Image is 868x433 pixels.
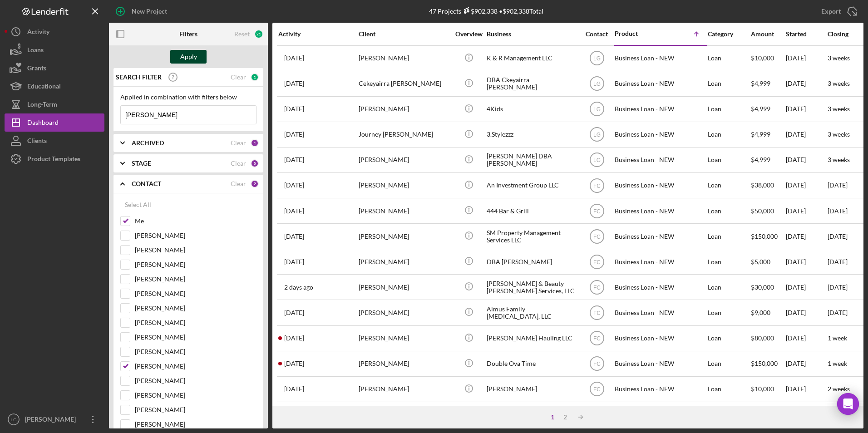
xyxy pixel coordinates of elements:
[359,123,449,147] div: Journey [PERSON_NAME]
[359,250,449,274] div: [PERSON_NAME]
[593,233,601,240] text: FC
[284,131,304,138] time: 2025-09-12 17:34
[580,30,614,38] div: Contact
[231,180,246,187] div: Clear
[487,377,577,401] div: [PERSON_NAME]
[132,139,164,147] b: ARCHIVED
[251,139,259,147] div: 1
[751,385,774,393] span: $10,000
[135,391,256,400] label: [PERSON_NAME]
[708,275,750,299] div: Loan
[5,95,104,113] a: Long-Term
[359,352,449,376] div: [PERSON_NAME]
[828,207,848,215] time: [DATE]
[786,46,827,70] div: [DATE]
[359,377,449,401] div: [PERSON_NAME]
[132,180,161,187] b: CONTACT
[135,231,256,240] label: [PERSON_NAME]
[828,385,850,393] time: 2 weeks
[487,250,577,274] div: DBA [PERSON_NAME]
[5,113,104,132] button: Dashboard
[27,23,49,43] div: Activity
[27,95,57,116] div: Long-Term
[135,376,256,385] label: [PERSON_NAME]
[11,417,17,422] text: LG
[593,81,600,87] text: LG
[116,74,162,81] b: SEARCH FILTER
[251,180,259,188] div: 2
[251,159,259,167] div: 5
[120,196,156,214] button: Select All
[615,326,705,350] div: Business Loan - NEW
[487,275,577,299] div: [PERSON_NAME] & Beauty [PERSON_NAME] Services, LLC
[786,403,827,427] div: [DATE]
[5,77,104,95] button: Educational
[5,410,104,428] button: LG[PERSON_NAME]
[27,150,80,170] div: Product Templates
[135,289,256,298] label: [PERSON_NAME]
[786,72,827,96] div: [DATE]
[593,259,601,265] text: FC
[132,2,167,20] div: New Project
[751,105,770,113] span: $4,999
[828,79,850,87] time: 3 weeks
[284,54,304,62] time: 2025-09-12 15:29
[27,41,44,61] div: Loans
[27,113,59,134] div: Dashboard
[27,132,47,152] div: Clients
[487,224,577,248] div: SM Property Management Services LLC
[593,361,601,367] text: FC
[708,326,750,350] div: Loan
[786,250,827,274] div: [DATE]
[708,46,750,70] div: Loan
[708,30,750,38] div: Category
[828,359,847,367] time: 1 week
[284,335,304,342] time: 2025-09-18 03:18
[786,352,827,376] div: [DATE]
[786,224,827,248] div: [DATE]
[5,132,104,150] button: Clients
[284,80,304,87] time: 2025-09-12 17:20
[751,359,778,367] span: $150,000
[751,283,774,291] span: $30,000
[254,30,263,39] div: 21
[487,173,577,197] div: An Investment Group LLC
[821,2,841,20] div: Export
[837,393,859,415] div: Open Intercom Messenger
[487,46,577,70] div: K & R Management LLC
[828,258,848,266] time: [DATE]
[786,377,827,401] div: [DATE]
[828,232,848,240] time: [DATE]
[751,130,770,138] span: $4,999
[487,403,577,427] div: S. [PERSON_NAME] & Associates
[546,413,559,421] div: 1
[284,233,304,240] time: 2025-08-21 15:53
[284,156,304,163] time: 2025-09-17 17:50
[5,23,104,41] button: Activity
[708,352,750,376] div: Loan
[487,199,577,223] div: 444 Bar & Grill
[751,79,770,87] span: $4,999
[359,30,449,38] div: Client
[593,106,600,113] text: LG
[593,310,601,316] text: FC
[708,72,750,96] div: Loan
[487,148,577,172] div: [PERSON_NAME] DBA [PERSON_NAME]
[786,173,827,197] div: [DATE]
[284,309,304,316] time: 2025-08-20 16:03
[559,413,572,421] div: 2
[593,284,601,290] text: FC
[284,360,304,367] time: 2025-09-20 13:37
[135,275,256,284] label: [PERSON_NAME]
[487,97,577,121] div: 4Kids
[751,156,770,163] span: $4,999
[615,72,705,96] div: Business Loan - NEW
[359,403,449,427] div: [PERSON_NAME]
[708,173,750,197] div: Loan
[593,182,601,189] text: FC
[359,300,449,325] div: [PERSON_NAME]
[487,326,577,350] div: [PERSON_NAME] Hauling LLC
[487,72,577,96] div: DBA Ckeyairra [PERSON_NAME]
[708,199,750,223] div: Loan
